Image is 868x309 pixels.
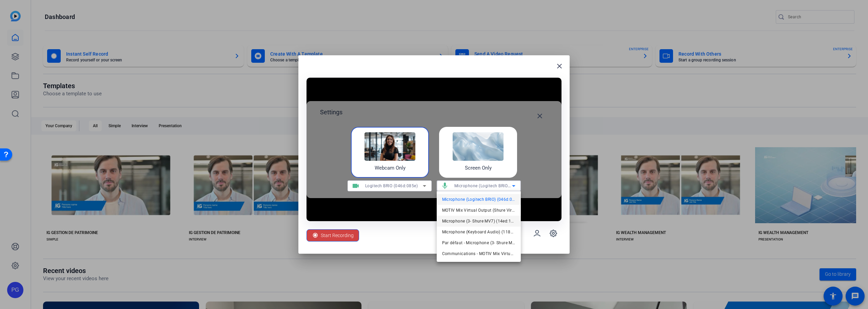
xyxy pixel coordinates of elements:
span: Microphone (Logitech BRIO) (046d:085e) [442,195,515,204]
span: Par défaut - Microphone (3- Shure MV7) (14ed:1012) [442,239,515,247]
span: Microphone (3- Shure MV7) (14ed:1012) [442,217,515,225]
span: Microphone (Keyboard Audio) (1188:a301) [442,228,515,236]
span: MOTIV Mix Virtual Output (Shure Virtual Audio) [442,206,515,214]
span: Communications - MOTIV Mix Virtual Output (Shure Virtual Audio) [442,250,515,258]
